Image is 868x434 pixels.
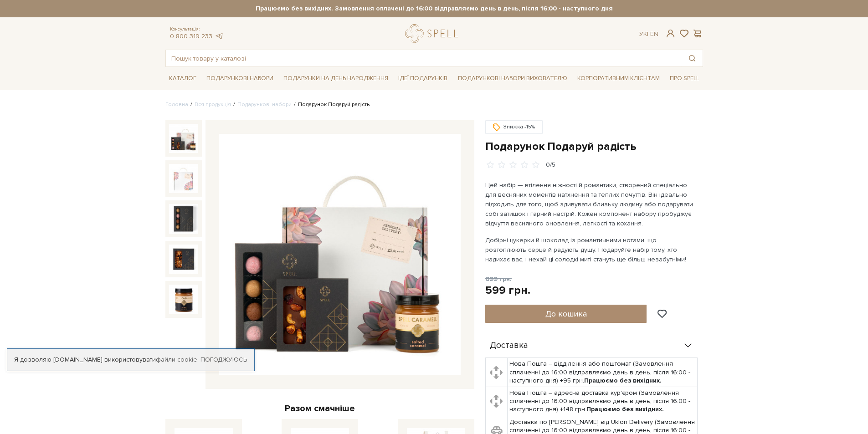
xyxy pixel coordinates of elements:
[169,245,198,274] img: Подарунок Подаруй радість
[292,101,370,109] li: Подарунок Подаруй радість
[170,26,224,32] span: Консультація:
[195,101,231,108] a: Вся продукція
[485,180,699,228] p: Цей набір — втілення ніжності й романтики, створений спеціально для весняних моментів натхнення т...
[490,342,528,350] span: Доставка
[666,71,703,86] a: Про Spell
[165,71,200,86] a: Каталог
[647,30,648,38] span: |
[215,32,224,40] a: telegram
[508,387,698,416] td: Нова Пошта – адресна доставка кур'єром (Замовлення сплаченні до 16:00 відправляємо день в день, п...
[280,71,392,86] a: Подарунки на День народження
[508,358,698,387] td: Нова Пошта – відділення або поштомат (Замовлення сплаченні до 16:00 відправляємо день в день, піс...
[546,161,555,169] div: 0/5
[169,204,198,233] img: Подарунок Подаруй радість
[584,377,662,384] b: Працюємо без вихідних.
[485,139,703,153] h1: Подарунок Подаруй радість
[169,285,198,314] img: Подарунок Подаруй радість
[237,101,292,108] a: Подарункові набори
[165,403,474,414] div: Разом смачніше
[156,356,197,363] a: файли cookie
[7,356,254,364] div: Я дозволяю [DOMAIN_NAME] використовувати
[203,71,277,86] a: Подарункові набори
[166,50,682,66] input: Пошук товару у каталозі
[169,164,198,193] img: Подарунок Подаруй радість
[485,283,530,297] div: 599 грн.
[165,101,188,108] a: Головна
[405,24,462,43] a: logo
[165,5,703,13] strong: Працюємо без вихідних. Замовлення оплачені до 16:00 відправляємо день в день, після 16:00 - насту...
[485,305,647,323] button: До кошика
[650,30,658,38] a: En
[200,356,247,364] a: Погоджуюсь
[485,275,512,283] span: 699 грн.
[485,120,543,134] div: Знижка -15%
[395,71,451,86] a: Ідеї подарунків
[682,50,703,66] button: Пошук товару у каталозі
[639,30,658,38] div: Ук
[586,405,664,413] b: Працюємо без вихідних.
[219,134,461,375] img: Подарунок Подаруй радість
[169,124,198,153] img: Подарунок Подаруй радість
[574,71,663,86] a: Корпоративним клієнтам
[545,309,587,319] span: До кошика
[454,71,571,86] a: Подарункові набори вихователю
[170,32,212,40] a: 0 800 319 233
[485,235,699,264] p: Добірні цукерки й шоколад із романтичними нотами, що розтоплюють серце й радують душу. Подаруйте ...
